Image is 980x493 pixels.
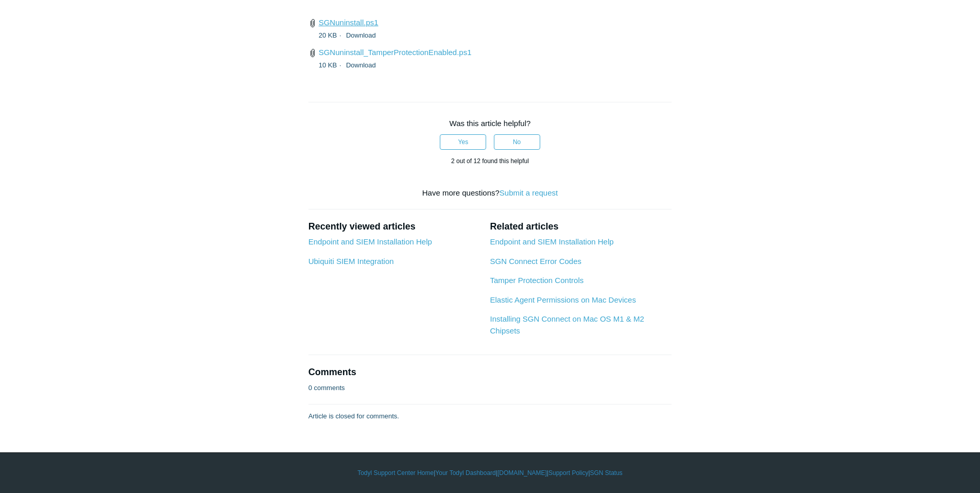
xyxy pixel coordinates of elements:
[490,220,672,234] h2: Related articles
[308,237,432,246] a: Endpoint and SIEM Installation Help
[490,295,635,304] a: Elastic Agent Permissions on Mac Devices
[346,31,376,39] a: Download
[346,61,376,69] a: Download
[490,257,581,266] a: SGN Connect Error Codes
[497,468,547,478] a: [DOMAIN_NAME]
[490,314,644,335] a: Installing SGN Connect on Mac OS M1 & M2 Chipsets
[319,48,472,57] a: SGNuninstall_TamperProtectionEnabled.ps1
[490,237,613,246] a: Endpoint and SIEM Installation Help
[451,157,529,165] span: 2 out of 12 found this helpful
[192,468,789,478] div: | | | |
[319,61,344,69] span: 10 KB
[308,365,672,379] h2: Comments
[308,411,399,421] p: Article is closed for comments.
[435,468,495,478] a: Your Todyl Dashboard
[308,257,394,266] a: Ubiquiti SIEM Integration
[308,220,480,234] h2: Recently viewed articles
[440,134,486,150] button: This article was helpful
[308,187,672,199] div: Have more questions?
[494,134,540,150] button: This article was not helpful
[357,468,434,478] a: Todyl Support Center Home
[319,18,379,27] a: SGNuninstall.ps1
[319,31,344,39] span: 20 KB
[500,188,558,197] a: Submit a request
[450,119,531,128] span: Was this article helpful?
[490,276,583,285] a: Tamper Protection Controls
[548,468,588,478] a: Support Policy
[590,468,623,478] a: SGN Status
[308,383,345,393] p: 0 comments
